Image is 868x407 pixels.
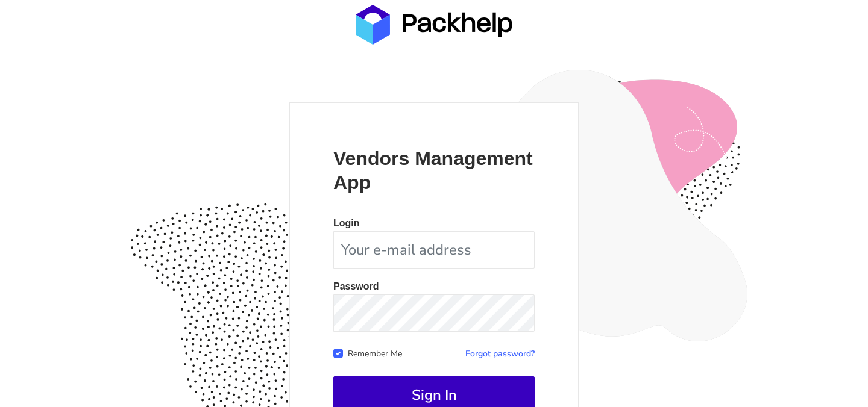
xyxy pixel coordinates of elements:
p: Password [333,282,535,291]
a: Forgot password? [465,348,535,359]
input: Your e-mail address [333,231,535,269]
label: Remember Me [348,346,402,359]
p: Login [333,219,535,228]
p: Vendors Management App [333,146,535,194]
